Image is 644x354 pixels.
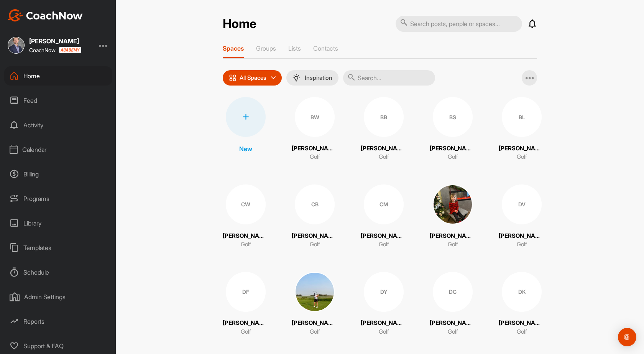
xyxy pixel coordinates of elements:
[499,144,545,153] p: [PERSON_NAME]
[430,232,476,240] p: [PERSON_NAME]
[396,16,522,32] input: Search posts, people or spaces...
[256,44,276,52] p: Groups
[240,75,266,81] p: All Spaces
[430,144,476,153] p: [PERSON_NAME]
[379,153,389,161] p: Golf
[499,232,545,240] p: [PERSON_NAME]
[361,319,407,328] p: [PERSON_NAME]
[364,184,404,224] div: CM
[241,240,251,249] p: Golf
[226,272,266,312] div: DF
[292,319,338,328] p: [PERSON_NAME]
[502,184,542,224] div: DV
[430,97,476,161] a: BS[PERSON_NAME]Golf
[8,9,83,21] img: CoachNow
[361,97,407,161] a: BB[PERSON_NAME]Golf
[223,319,269,328] p: [PERSON_NAME]
[430,272,476,336] a: DC[PERSON_NAME]Golf
[229,74,237,82] img: icon
[4,115,112,135] div: Activity
[241,328,251,336] p: Golf
[223,16,256,31] h2: Home
[433,97,473,137] div: BS
[292,97,338,161] a: BW[PERSON_NAME]Golf
[361,144,407,153] p: [PERSON_NAME]
[310,328,320,336] p: Golf
[295,184,335,224] div: CB
[364,272,404,312] div: DY
[29,38,81,44] div: [PERSON_NAME]
[59,47,81,53] img: CoachNow acadmey
[343,70,435,86] input: Search...
[448,328,458,336] p: Golf
[4,312,112,331] div: Reports
[226,184,266,224] div: CW
[310,153,320,161] p: Golf
[310,240,320,249] p: Golf
[430,319,476,328] p: [PERSON_NAME]
[223,272,269,336] a: DF[PERSON_NAME]Golf
[292,74,300,82] img: menuIcon
[292,272,338,336] a: [PERSON_NAME]Golf
[295,97,335,137] div: BW
[305,75,332,81] p: Inspiration
[4,189,112,208] div: Programs
[430,184,476,249] a: [PERSON_NAME]Golf
[448,153,458,161] p: Golf
[4,238,112,257] div: Templates
[499,272,545,336] a: DK[PERSON_NAME] [PERSON_NAME]Golf
[4,214,112,233] div: Library
[361,184,407,249] a: CM[PERSON_NAME]Golf
[223,184,269,249] a: CW[PERSON_NAME]Golf
[433,184,473,224] img: square_74d819a8d3a874191c794e14e2ce1b68.jpg
[379,240,389,249] p: Golf
[288,44,301,52] p: Lists
[239,144,252,153] p: New
[4,165,112,184] div: Billing
[499,97,545,161] a: BL[PERSON_NAME]Golf
[502,272,542,312] div: DK
[223,232,269,240] p: [PERSON_NAME]
[292,184,338,249] a: CB[PERSON_NAME]Golf
[4,140,112,159] div: Calendar
[364,97,404,137] div: BB
[4,287,112,306] div: Admin Settings
[517,328,527,336] p: Golf
[433,272,473,312] div: DC
[292,232,338,240] p: [PERSON_NAME]
[313,44,338,52] p: Contacts
[618,328,636,346] div: Open Intercom Messenger
[499,319,545,328] p: [PERSON_NAME] [PERSON_NAME]
[8,37,25,54] img: square_5a41af0e21bb99aa53b490d86a64840d.jpg
[223,44,244,52] p: Spaces
[295,272,335,312] img: square_0673b353586cbfa692b02f193a911e36.jpg
[379,328,389,336] p: Golf
[517,153,527,161] p: Golf
[499,184,545,249] a: DV[PERSON_NAME]Golf
[448,240,458,249] p: Golf
[517,240,527,249] p: Golf
[29,47,81,53] div: CoachNow
[361,272,407,336] a: DY[PERSON_NAME]Golf
[4,66,112,86] div: Home
[361,232,407,240] p: [PERSON_NAME]
[292,144,338,153] p: [PERSON_NAME]
[4,91,112,110] div: Feed
[4,263,112,282] div: Schedule
[502,97,542,137] div: BL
